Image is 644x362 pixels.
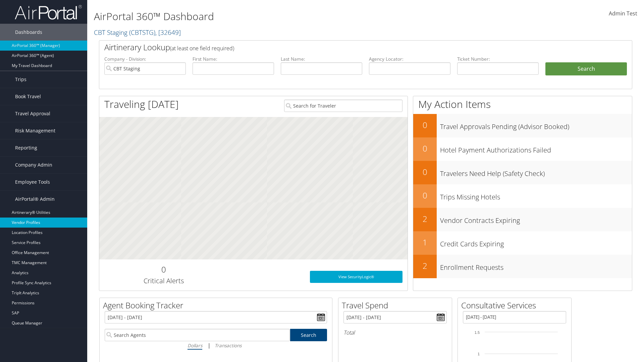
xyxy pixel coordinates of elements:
[413,166,437,178] h2: 0
[15,4,82,20] img: airportal-logo.png
[104,264,223,275] h2: 0
[310,271,402,283] a: View SecurityLogic®
[342,300,452,311] h2: Travel Spend
[440,213,632,225] h3: Vendor Contracts Expiring
[413,208,632,231] a: 2Vendor Contracts Expiring
[478,352,480,356] tspan: 1
[545,62,627,76] button: Search
[440,119,632,131] h3: Travel Approvals Pending (Advisor Booked)
[155,28,181,37] span: , [ 32649 ]
[290,329,327,341] a: Search
[105,329,290,341] input: Search Agents
[103,300,332,311] h2: Agent Booking Tracker
[413,260,437,271] h2: 2
[94,9,456,23] h1: AirPortal 360™ Dashboard
[413,237,437,248] h2: 1
[15,174,50,190] span: Employee Tools
[440,259,632,272] h3: Enrollment Requests
[413,184,632,208] a: 0Trips Missing Hotels
[413,190,437,201] h2: 0
[15,24,42,41] span: Dashboards
[440,189,632,202] h3: Trips Missing Hotels
[440,142,632,155] h3: Hotel Payment Authorizations Failed
[440,236,632,249] h3: Credit Cards Expiring
[609,3,637,24] a: Admin Test
[343,329,447,336] h6: Total
[104,56,186,62] label: Company - Division:
[15,105,50,122] span: Travel Approval
[413,255,632,278] a: 2Enrollment Requests
[369,56,450,62] label: Agency Locator:
[105,341,327,350] div: |
[15,157,52,173] span: Company Admin
[413,137,632,161] a: 0Hotel Payment Authorizations Failed
[475,330,480,335] tspan: 1.5
[413,143,437,154] h2: 0
[284,100,402,112] input: Search for Traveler
[15,88,41,105] span: Book Travel
[15,122,55,139] span: Risk Management
[104,97,179,111] h1: Traveling [DATE]
[413,119,437,131] h2: 0
[15,71,26,88] span: Trips
[461,300,571,311] h2: Consultative Services
[94,28,181,37] a: CBT Staging
[187,342,202,349] i: Dollars
[457,56,539,62] label: Ticket Number:
[609,10,637,17] span: Admin Test
[281,56,362,62] label: Last Name:
[104,42,583,53] h2: Airtinerary Lookup
[413,161,632,184] a: 0Travelers Need Help (Safety Check)
[170,45,234,52] span: (at least one field required)
[413,213,437,225] h2: 2
[215,342,241,349] i: Transactions
[413,114,632,137] a: 0Travel Approvals Pending (Advisor Booked)
[413,97,632,111] h1: My Action Items
[129,28,155,37] span: ( CBTSTG )
[104,276,223,286] h3: Critical Alerts
[440,166,632,178] h3: Travelers Need Help (Safety Check)
[15,139,37,156] span: Reporting
[413,231,632,255] a: 1Credit Cards Expiring
[15,191,55,207] span: AirPortal® Admin
[193,56,274,62] label: First Name:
